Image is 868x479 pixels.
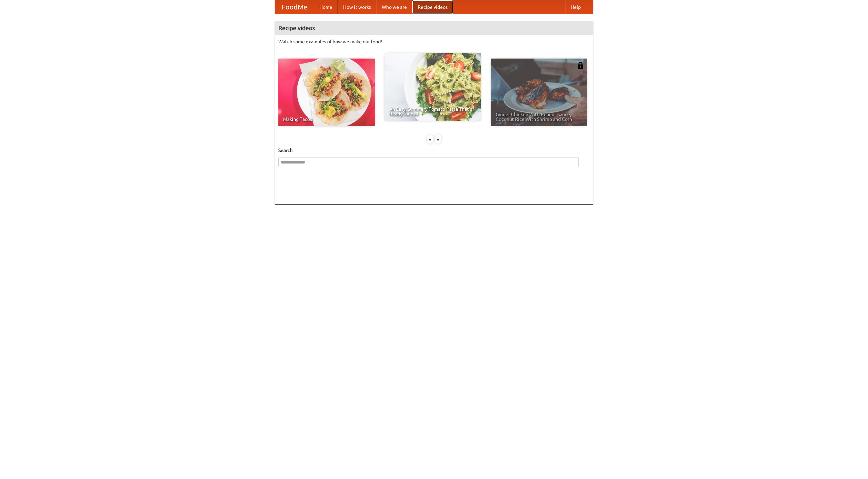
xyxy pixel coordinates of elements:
a: An Easy, Summery Tomato Pasta That's Ready for Fall [384,53,481,121]
div: « [427,135,433,144]
a: How it works [338,0,376,14]
a: Help [565,0,586,14]
a: Home [314,0,338,14]
span: Making Tacos [283,117,370,122]
a: FoodMe [275,0,314,14]
a: Recipe videos [412,0,453,14]
a: Making Tacos [278,59,375,126]
span: An Easy, Summery Tomato Pasta That's Ready for Fall [389,107,476,116]
h4: Recipe videos [275,21,593,35]
div: » [435,135,441,144]
a: Who we are [376,0,412,14]
p: Watch some examples of how we make our food! [278,38,590,45]
h5: Search [278,147,590,154]
img: 483408.png [577,62,584,69]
